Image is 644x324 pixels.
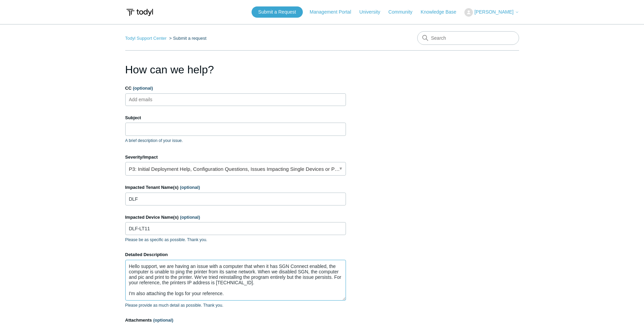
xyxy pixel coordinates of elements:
span: [PERSON_NAME] [474,9,513,15]
label: Impacted Tenant Name(s) [125,184,346,191]
label: Impacted Device Name(s) [125,214,346,221]
a: Knowledge Base [421,8,463,16]
button: [PERSON_NAME] [464,8,519,17]
a: University [359,8,387,16]
img: Todyl Support Center Help Center home page [125,6,154,19]
span: (optional) [180,215,200,220]
label: Attachments [125,317,346,324]
a: Management Portal [310,8,358,16]
span: (optional) [180,185,200,190]
a: Todyl Support Center [125,36,167,41]
li: Submit a request [168,36,206,41]
label: Detailed Description [125,251,346,258]
input: Add emails [126,94,167,105]
p: A brief description of your issue. [125,138,346,144]
label: Severity/Impact [125,154,346,161]
li: Todyl Support Center [125,36,168,41]
p: Please provide as much detail as possible. Thank you. [125,302,346,308]
span: (optional) [133,86,153,91]
p: Please be as specific as possible. Thank you. [125,237,346,243]
a: P3: Initial Deployment Help, Configuration Questions, Issues Impacting Single Devices or Past Out... [125,162,346,176]
span: (optional) [153,318,173,323]
a: Community [388,8,419,16]
label: CC [125,85,346,92]
a: Submit a Request [252,6,303,18]
label: Subject [125,114,346,121]
h1: How can we help? [125,61,346,78]
input: Search [417,31,519,45]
